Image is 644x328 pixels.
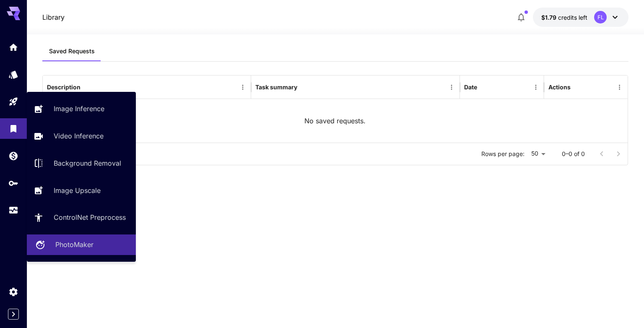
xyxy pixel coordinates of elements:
[47,83,80,91] div: Description
[304,116,366,126] p: No saved requests.
[27,126,136,146] a: Video Inference
[8,178,18,188] div: API Keys
[541,14,558,21] span: $1.79
[54,131,104,141] p: Video Inference
[49,47,95,55] span: Saved Requests
[8,286,18,297] div: Settings
[594,11,607,23] div: FL
[446,81,457,93] button: Menu
[54,185,101,195] p: Image Upscale
[533,8,628,27] button: $1.7904
[481,150,525,158] p: Rows per page:
[464,83,477,91] div: Date
[81,81,93,93] button: Sort
[54,104,104,114] p: Image Inference
[27,207,136,228] a: ControlNet Preprocess
[8,151,18,161] div: Wallet
[54,212,126,222] p: ControlNet Preprocess
[528,148,548,160] div: 50
[8,121,18,131] div: Library
[237,81,249,93] button: Menu
[8,203,18,213] div: Usage
[27,234,136,255] a: PhotoMaker
[530,81,542,93] button: Menu
[27,99,136,119] a: Image Inference
[42,12,65,22] nav: breadcrumb
[8,42,18,52] div: Home
[8,96,18,107] div: Playground
[27,180,136,200] a: Image Upscale
[541,13,587,22] div: $1.7904
[562,150,585,158] p: 0–0 of 0
[8,69,18,80] div: Models
[42,12,65,22] p: Library
[8,309,19,320] button: Expand sidebar
[558,14,587,21] span: credits left
[27,153,136,174] a: Background Removal
[54,158,121,168] p: Background Removal
[614,81,626,93] button: Menu
[478,81,490,93] button: Sort
[255,83,297,91] div: Task summary
[548,83,571,91] div: Actions
[298,81,310,93] button: Sort
[55,239,93,250] p: PhotoMaker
